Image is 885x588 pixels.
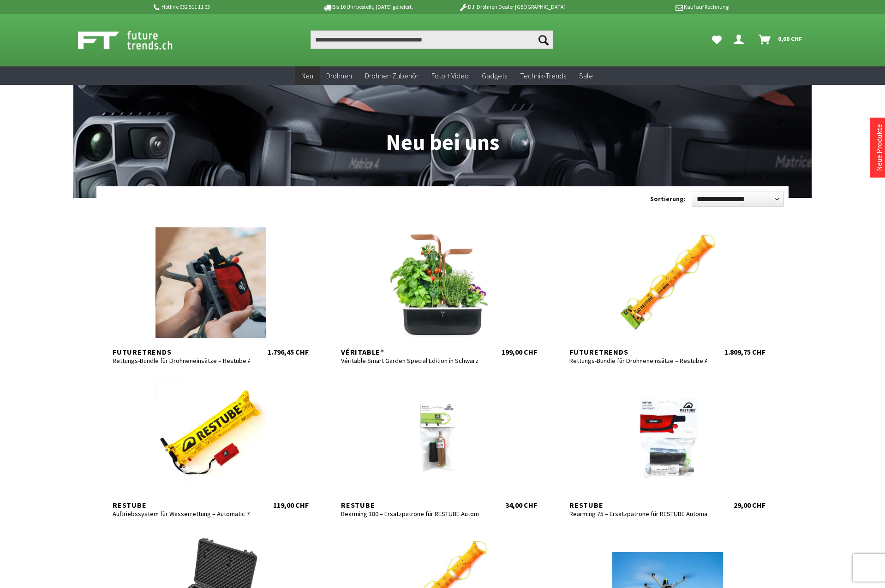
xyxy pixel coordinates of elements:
div: Véritable® [341,347,478,356]
div: Restube [569,500,707,510]
p: Hotline 032 511 11 03 [152,1,296,12]
p: DJI Drohnen Dealer [GEOGRAPHIC_DATA] [440,1,584,12]
div: 1.796,45 CHF [268,347,309,356]
p: Bis 16 Uhr bestellt, [DATE] geliefert. [296,1,440,12]
a: Neue Produkte [874,124,884,171]
div: Rettungs-Bundle für Drohneneinsätze – Restube Automatic 180 + AD4 Abwurfsystem [569,356,707,365]
div: 199,00 CHF [502,347,537,356]
a: Meine Favoriten [707,30,726,49]
a: Technik-Trends [514,66,573,85]
a: Restube Auftriebssystem für Wasserrettung – Automatic 75 119,00 CHF [103,380,318,510]
h1: Neu bei uns [96,76,789,154]
button: Suchen [534,30,553,49]
span: Drohnen [326,71,352,80]
div: Restube [341,500,478,510]
div: 34,00 CHF [505,500,537,510]
div: Auftriebssystem für Wasserrettung – Automatic 75 [113,510,250,518]
div: Rearming 75 – Ersatzpatrone für RESTUBE Automatic 75 [569,510,707,518]
input: Produkt, Marke, Kategorie, EAN, Artikelnummer… [311,30,553,49]
span: Foto + Video [431,71,469,80]
div: 119,00 CHF [273,500,309,510]
a: Futuretrends Rettungs-Bundle für Drohneneinsätze – Restube Automatic 75 + AD4 Abwurfsystem 1.796,... [103,227,318,356]
div: Rearming 180 – Ersatzpatrone für RESTUBE Automatic PRO [341,510,478,518]
a: Véritable® Véritable Smart Garden Special Edition in Schwarz/Kupfer 199,00 CHF [332,227,546,356]
span: Technik-Trends [520,71,566,80]
div: 1.809,75 CHF [724,347,765,356]
a: Hi, Serdar - Dein Konto [730,30,751,49]
a: Gadgets [475,66,514,85]
div: Restube [113,500,250,510]
p: Kauf auf Rechnung [584,1,728,12]
a: Restube Rearming 180 – Ersatzpatrone für RESTUBE Automatic PRO 34,00 CHF [332,380,546,510]
span: Gadgets [482,71,507,80]
div: Futuretrends [113,347,250,356]
a: Drohnen [320,66,359,85]
a: Neu [295,66,320,85]
span: Drohnen Zubehör [365,71,419,80]
div: 29,00 CHF [734,500,765,510]
div: Rettungs-Bundle für Drohneneinsätze – Restube Automatic 75 + AD4 Abwurfsystem [113,356,250,365]
img: Shop Futuretrends - zur Startseite wechseln [78,29,193,52]
a: Warenkorb [755,30,807,49]
a: Futuretrends Rettungs-Bundle für Drohneneinsätze – Restube Automatic 180 + AD4 Abwurfsystem 1.809... [560,227,775,356]
a: Foto + Video [425,66,475,85]
a: Sale [573,66,599,85]
label: Sortierung: [650,191,686,206]
span: Sale [579,71,593,80]
a: Drohnen Zubehör [359,66,425,85]
div: Véritable Smart Garden Special Edition in Schwarz/Kupfer [341,356,478,365]
span: Neu [301,71,313,80]
div: Futuretrends [569,347,707,356]
a: Restube Rearming 75 – Ersatzpatrone für RESTUBE Automatic 75 29,00 CHF [560,380,775,510]
span: 0,00 CHF [778,31,802,46]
